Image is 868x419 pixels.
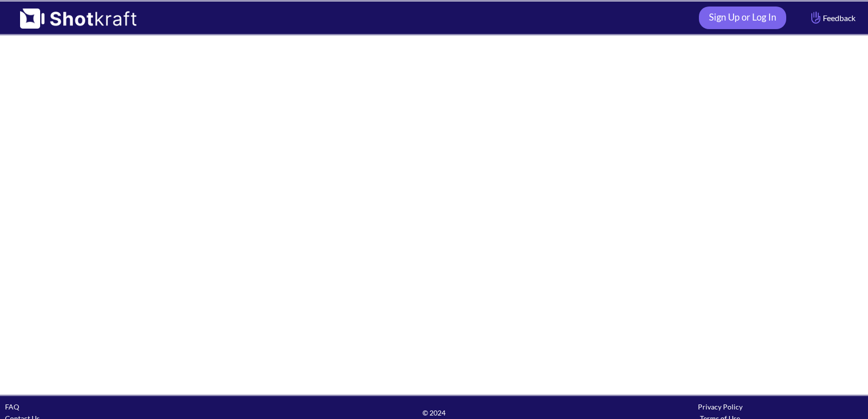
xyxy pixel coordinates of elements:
span: © 2024 [291,407,577,418]
span: Feedback [809,12,855,24]
div: Privacy Policy [577,401,863,412]
img: Hand Icon [809,9,823,26]
a: Sign Up or Log In [699,7,786,29]
a: FAQ [5,402,19,411]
